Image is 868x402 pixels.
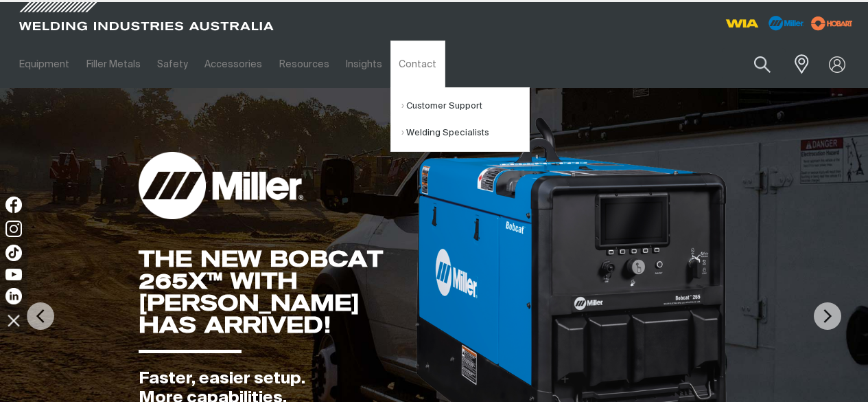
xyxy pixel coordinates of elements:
img: hide socials [2,309,25,332]
img: Facebook [5,197,22,213]
ul: Contact Submenu [390,87,530,152]
a: Filler Metals [78,41,148,88]
img: PrevArrow [27,302,54,330]
a: Equipment [11,41,78,88]
nav: Main [11,41,646,88]
input: Product name or item number... [722,48,786,80]
button: Search products [739,48,786,80]
img: Instagram [5,221,22,237]
a: Safety [149,41,196,88]
a: Insights [338,41,390,88]
img: miller [807,13,857,34]
div: THE NEW BOBCAT 265X™ WITH [PERSON_NAME] HAS ARRIVED! [139,248,413,336]
img: TikTok [5,245,22,261]
a: Resources [271,41,338,88]
a: Welding Specialists [401,120,529,146]
a: Customer Support [401,93,529,120]
a: Accessories [196,41,270,88]
a: Contact [390,41,445,88]
img: LinkedIn [5,288,22,304]
img: NextArrow [814,302,841,330]
img: YouTube [5,269,22,280]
